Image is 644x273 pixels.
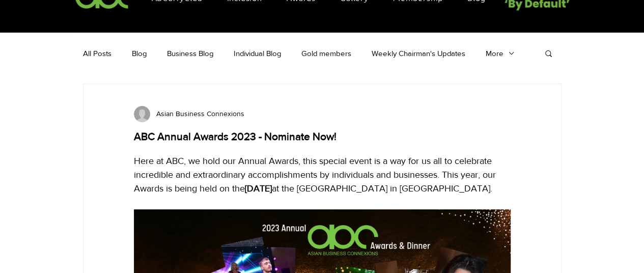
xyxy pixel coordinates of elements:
[134,156,498,194] span: Here at ABC, we hold our Annual Awards, this special event is a way for us all to celebrate incre...
[486,48,515,59] button: More
[234,48,281,59] a: Individual Blog
[372,48,465,59] a: Weekly Chairman's Updates
[83,48,111,59] a: All Posts
[272,183,492,194] span: at the [GEOGRAPHIC_DATA] in [GEOGRAPHIC_DATA].
[83,33,534,73] nav: Blog
[301,48,351,59] a: Gold members
[167,48,213,59] a: Business Blog
[245,183,272,194] span: [DATE]
[134,129,511,144] h1: ABC Annual Awards 2023 - Nominate Now!
[544,49,553,57] div: Search
[132,48,147,59] a: Blog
